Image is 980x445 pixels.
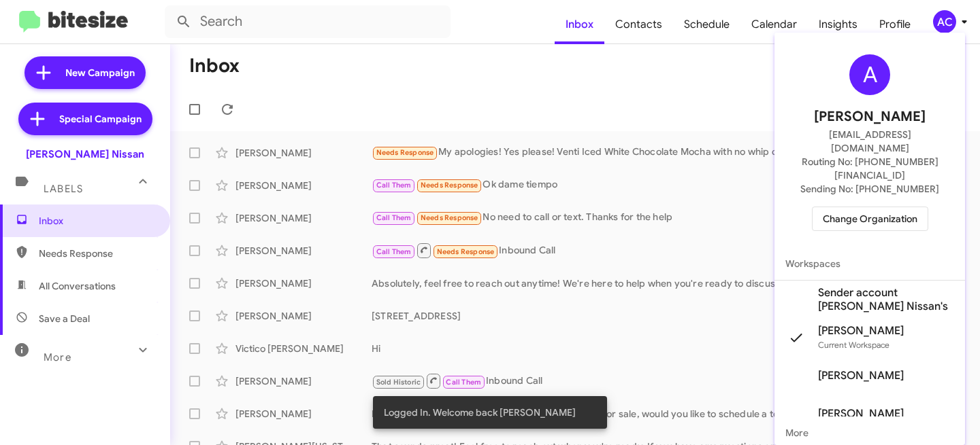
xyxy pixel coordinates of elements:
span: Routing No: [PHONE_NUMBER][FINANCIAL_ID] [791,155,949,182]
span: Current Workspace [818,340,889,350]
span: [PERSON_NAME] [818,369,904,382]
span: [EMAIL_ADDRESS][DOMAIN_NAME] [791,128,949,155]
div: A [849,54,890,95]
span: Sending No: [PHONE_NUMBER] [800,182,939,196]
span: Sender account [PERSON_NAME] Nissan's [818,286,954,313]
span: [PERSON_NAME] [818,324,904,338]
span: Workspaces [774,247,965,280]
span: [PERSON_NAME] [818,407,904,421]
button: Change Organization [812,207,928,231]
span: [PERSON_NAME] [814,106,926,128]
span: Change Organization [823,207,917,230]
